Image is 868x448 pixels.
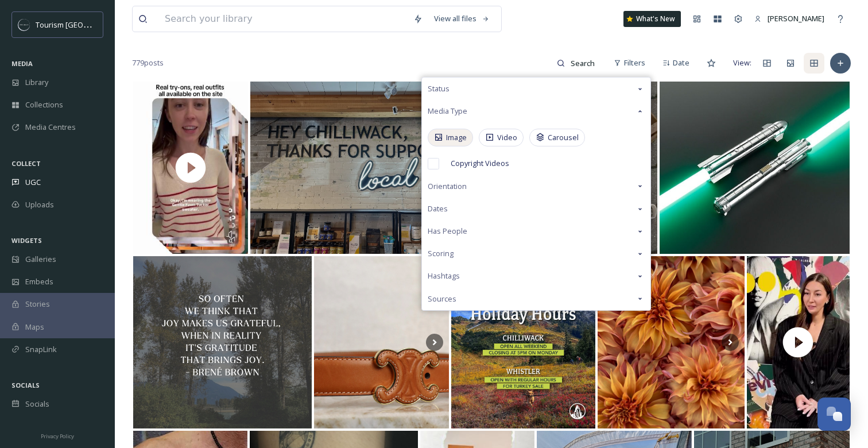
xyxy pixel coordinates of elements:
[25,177,41,188] span: UGC
[25,99,63,110] span: Collections
[25,276,53,287] span: Embeds
[749,7,830,30] a: [PERSON_NAME]
[624,57,645,68] span: Filters
[11,59,33,68] span: MEDIA
[36,19,138,30] span: Tourism [GEOGRAPHIC_DATA]
[25,299,50,310] span: Stories
[25,199,54,210] span: Uploads
[768,13,824,24] span: [PERSON_NAME]
[428,181,467,192] span: Orientation
[428,7,495,30] a: View all files
[25,344,57,355] span: SnapLink
[41,428,74,442] a: Privacy Policy
[817,397,851,431] button: Open Chat
[428,83,449,94] span: Status
[446,132,467,143] span: Image
[428,271,460,281] span: Hashtags
[11,159,41,168] span: COLLECT
[428,248,454,259] span: Scoring
[565,52,602,75] input: Search
[250,82,498,254] img: Long weekend project complete ✅ I hope yall take a pic and tag us in it next time you’re in and s...
[548,132,579,143] span: Carousel
[25,254,56,265] span: Galleries
[598,256,745,428] img: Prepping for a weekend full of Thanksgiving feasts? Be sure to stop by our Abby location tomorrow...
[11,236,42,245] span: WIDGETS
[18,19,30,30] img: OMNISEND%20Email%20Square%20Images%20.png
[314,256,449,428] img: Elevate any look with a touch of Celine’ elegance✨ Shop Celine belts in-store & online!🤍 . . . #c...
[746,256,850,428] img: thumbnail
[428,226,467,237] span: Has People
[133,82,248,254] img: thumbnail
[133,256,312,428] img: Happy Thanksgiving weekend, friends 🍂 Feeling grateful for so many things this Season, including ...
[451,158,509,169] span: Copyright Videos
[428,106,467,117] span: Media Type
[132,57,164,68] span: 779 posts
[41,432,74,440] span: Privacy Policy
[733,57,751,68] span: View:
[428,293,456,304] span: Sources
[25,122,76,133] span: Media Centres
[25,77,48,88] span: Library
[25,322,44,333] span: Maps
[25,399,49,410] span: Socials
[660,82,850,254] img: It's the FINAL COUNTDOWN!!! 🎶🎵 https://www.crsabers.ca/product-page/rocket-man #lightsaber #thefi...
[11,381,40,389] span: SOCIALS
[623,11,681,27] a: What's New
[673,57,689,68] span: Date
[451,256,595,428] img: 🦃🍁🇨🇦
[428,203,448,214] span: Dates
[159,6,408,32] input: Search your library
[497,132,517,143] span: Video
